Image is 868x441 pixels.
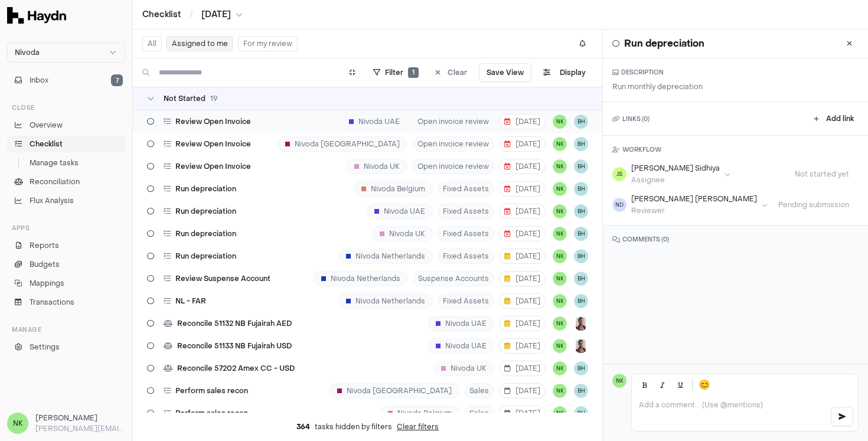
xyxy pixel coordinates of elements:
[504,139,540,149] span: [DATE]
[499,159,546,174] button: [DATE]
[553,406,567,420] span: NK
[347,159,407,174] div: Nivoda UK
[367,204,433,219] div: Nivoda UAE
[612,145,859,154] h3: WORKFLOW
[574,182,588,196] span: BH
[504,364,540,373] span: [DATE]
[30,158,79,168] span: Manage tasks
[499,181,546,197] button: [DATE]
[296,422,310,432] span: 364
[504,409,540,418] span: [DATE]
[574,272,588,286] span: BH
[504,296,540,306] span: [DATE]
[809,112,859,126] button: Add link
[574,339,588,353] img: JP Smit
[624,37,704,51] h1: Run depreciation
[504,207,540,216] span: [DATE]
[7,117,125,133] a: Overview
[175,296,206,306] span: NL - FAR
[553,159,567,174] button: NK
[499,316,546,331] button: [DATE]
[574,227,588,241] button: BH
[187,8,195,20] span: /
[574,316,588,331] img: JP Smit
[553,204,567,218] span: NK
[574,204,588,218] span: BH
[30,297,74,308] span: Transactions
[553,361,567,375] button: NK
[464,406,494,421] span: Sales
[438,204,494,219] span: Fixed Assets
[499,361,546,376] button: [DATE]
[699,378,710,392] span: 😊
[201,9,231,21] span: [DATE]
[612,198,626,212] span: ND
[7,7,66,24] img: Haydn Logo
[412,136,494,152] span: Open invoice review
[142,9,181,21] a: Checklist
[30,75,48,86] span: Inbox
[499,114,546,129] button: [DATE]
[612,194,768,215] button: ND[PERSON_NAME] [PERSON_NAME]Reviewer
[7,320,125,339] div: Manage
[504,251,540,261] span: [DATE]
[7,218,125,237] div: Apps
[637,377,653,393] button: Bold (Ctrl+B)
[341,114,407,129] div: Nivoda UAE
[175,117,251,126] span: Review Open Invoice
[175,274,270,283] span: Review Suspense Account
[612,164,730,185] button: JS[PERSON_NAME] SidhiyaAssignee
[30,259,60,270] span: Budgets
[175,386,248,396] span: Perform sales recon
[278,136,407,152] div: Nivoda [GEOGRAPHIC_DATA]
[499,338,546,354] button: [DATE]
[438,181,494,197] span: Fixed Assets
[7,98,125,117] div: Close
[35,413,125,423] h3: [PERSON_NAME]
[412,114,494,129] span: Open invoice review
[380,406,459,421] div: Nivoda Belgium
[428,316,494,331] div: Nivoda UAE
[7,275,125,292] a: Mappings
[553,249,567,263] button: NK
[372,226,433,241] div: Nivoda UK
[696,377,713,393] button: 😊
[574,384,588,398] button: BH
[612,167,626,181] span: JS
[175,251,236,261] span: Run depreciation
[499,204,546,219] button: [DATE]
[553,115,567,129] button: NK
[438,293,494,309] span: Fixed Assets
[769,200,859,210] span: Pending submission
[553,137,567,151] button: NK
[175,139,251,149] span: Review Open Invoice
[574,406,588,420] button: BH
[553,339,567,353] span: NK
[574,159,588,174] button: BH
[574,361,588,375] span: BH
[366,63,426,82] button: Filter1
[553,294,567,308] button: NK
[553,182,567,196] button: NK
[504,386,540,396] span: [DATE]
[553,272,567,286] button: NK
[574,294,588,308] span: BH
[142,9,243,21] nav: breadcrumb
[7,174,125,190] a: Reconciliation
[314,271,408,286] div: Nivoda Netherlands
[238,36,298,51] button: For my review
[612,81,703,92] p: Run monthly depreciation
[175,162,251,171] span: Review Open Invoice
[210,94,218,103] span: 19
[574,115,588,129] span: BH
[631,194,757,204] div: [PERSON_NAME] [PERSON_NAME]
